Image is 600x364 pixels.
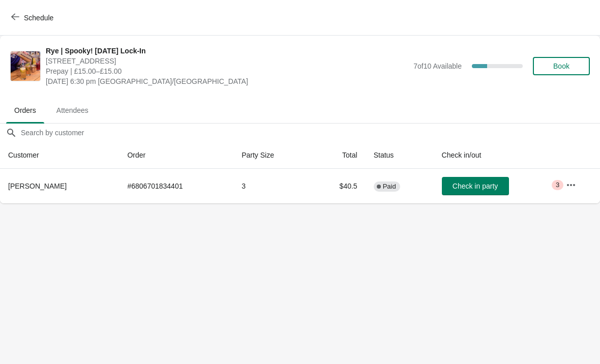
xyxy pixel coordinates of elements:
[46,46,408,56] span: Rye | Spooky! [DATE] Lock-In
[46,66,408,76] span: Prepay | £15.00–£15.00
[366,142,434,169] th: Status
[413,62,462,70] span: 7 of 10 Available
[533,57,590,75] button: Book
[119,169,233,203] td: # 6806701834401
[233,169,311,203] td: 3
[383,183,396,191] span: Paid
[5,9,62,27] button: Schedule
[119,142,233,169] th: Order
[233,142,311,169] th: Party Size
[311,169,366,203] td: $40.5
[46,76,408,86] span: [DATE] 6:30 pm [GEOGRAPHIC_DATA]/[GEOGRAPHIC_DATA]
[311,142,366,169] th: Total
[434,142,558,169] th: Check in/out
[6,101,44,119] span: Orders
[442,177,509,195] button: Check in party
[556,181,559,189] span: 3
[8,182,67,190] span: [PERSON_NAME]
[453,182,498,190] span: Check in party
[46,56,408,66] span: [STREET_ADDRESS]
[48,101,97,119] span: Attendees
[553,62,569,70] span: Book
[20,124,600,142] input: Search by customer
[24,14,53,22] span: Schedule
[11,51,40,81] img: Rye | Spooky! Halloween Lock-In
